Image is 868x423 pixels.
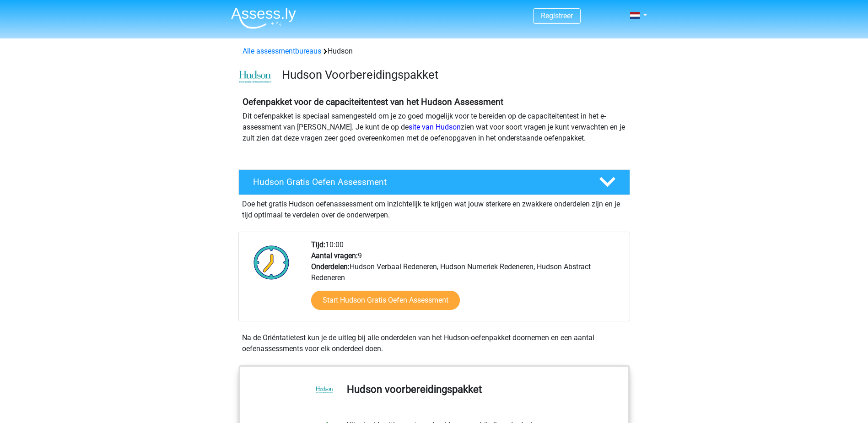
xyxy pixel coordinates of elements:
a: Start Hudson Gratis Oefen Assessment [311,291,460,310]
img: Assessly [231,7,296,29]
div: 10:00 9 Hudson Verbaal Redeneren, Hudson Numeriek Redeneren, Hudson Abstract Redeneren [304,239,629,321]
p: Dit oefenpakket is speciaal samengesteld om je zo goed mogelijk voor te bereiden op de capaciteit... [243,111,626,144]
b: Oefenpakket voor de capaciteitentest van het Hudson Assessment [243,97,503,107]
img: cefd0e47479f4eb8e8c001c0d358d5812e054fa8.png [239,70,271,83]
a: Registreer [541,11,573,20]
a: site van Hudson [409,123,461,131]
div: Doe het gratis Hudson oefenassessment om inzichtelijk te krijgen wat jouw sterkere en zwakkere on... [238,195,630,221]
b: Onderdelen: [311,262,350,271]
b: Aantal vragen: [311,251,358,260]
div: Na de Oriëntatietest kun je de uitleg bij alle onderdelen van het Hudson-oefenpakket doornemen en... [238,332,630,354]
a: Hudson Gratis Oefen Assessment [235,169,634,195]
a: Alle assessmentbureaus [243,47,321,55]
div: Hudson [239,46,630,57]
h3: Hudson Voorbereidingspakket [282,68,623,82]
b: Tijd: [311,240,325,249]
h4: Hudson Gratis Oefen Assessment [253,177,584,187]
img: Klok [248,239,295,285]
